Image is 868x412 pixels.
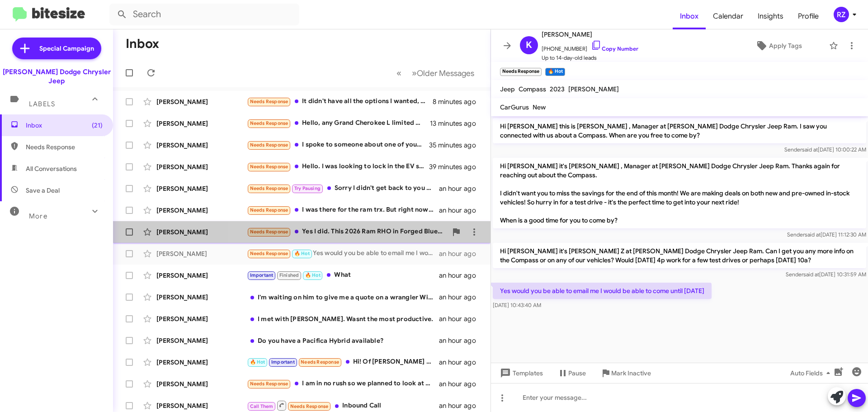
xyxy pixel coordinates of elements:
span: Apply Tags [769,38,802,54]
span: Sender [DATE] 10:31:59 AM [786,271,866,278]
div: an hour ago [439,249,483,258]
span: Needs Response [250,120,288,126]
div: [PERSON_NAME] [156,401,247,410]
span: 🔥 Hot [294,251,310,256]
div: an hour ago [439,184,483,193]
div: Hello, any Grand Cherokee L limited white with black out in stock? [247,118,430,128]
div: Inbound Call [247,400,439,411]
span: said at [802,146,818,153]
span: 2023 [550,85,565,93]
small: Needs Response [500,68,542,76]
p: Yes would you be able to email me I would be able to come until [DATE] [493,283,712,299]
span: [DATE] 10:43:40 AM [493,302,541,308]
div: [PERSON_NAME] [156,379,247,388]
div: I spoke to someone about one of your vehicles, but I can't remember his name and he was supposed ... [247,140,429,150]
div: I am in no rush so we planned to look at other types to see what better prices are available. [247,379,439,389]
div: What [247,270,439,280]
span: Mark Inactive [611,365,651,381]
div: Do you have a Pacifica Hybrid available? [247,336,439,345]
button: Apply Tags [732,38,825,54]
span: Needs Response [250,99,288,104]
div: an hour ago [439,401,483,410]
span: » [412,67,417,79]
span: CarGurus [500,103,529,111]
input: Search [109,4,299,25]
div: [PERSON_NAME] [156,97,247,106]
span: Sender [DATE] 10:00:22 AM [784,146,866,153]
button: Templates [491,365,550,381]
a: Special Campaign [12,38,101,59]
span: [PERSON_NAME] [568,85,619,93]
span: Inbox [673,3,706,29]
span: Needs Response [250,381,288,387]
span: Needs Response [250,185,288,191]
div: Hello. I was looking to lock in the EV savings. Did those benefits expire last night or do you st... [247,161,429,172]
span: Calendar [706,3,750,29]
button: Auto Fields [783,365,841,381]
div: [PERSON_NAME] [156,336,247,345]
div: an hour ago [439,206,483,215]
span: K [526,38,532,52]
span: Labels [29,100,55,108]
span: Important [271,359,295,365]
div: an hour ago [439,293,483,302]
nav: Page navigation example [392,64,480,82]
div: [PERSON_NAME] [156,314,247,323]
div: Sorry I didn't get back to you but if possible, can someone give me any information on the ram 15... [247,183,439,194]
span: More [29,212,47,220]
div: [PERSON_NAME] [156,358,247,367]
button: Pause [550,365,593,381]
div: I met with [PERSON_NAME]. Wasnt the most productive. [247,314,439,323]
span: Needs Response [290,403,329,409]
span: Needs Response [250,142,288,148]
span: Jeep [500,85,515,93]
div: 39 minutes ago [429,162,483,171]
span: Needs Response [250,207,288,213]
button: Previous [391,64,407,82]
span: Needs Response [26,142,103,152]
span: Inbox [26,121,103,130]
div: an hour ago [439,358,483,367]
div: [PERSON_NAME] [156,184,247,193]
div: an hour ago [439,314,483,323]
span: New [533,103,546,111]
span: Needs Response [250,164,288,170]
div: 13 minutes ago [430,119,483,128]
span: [PHONE_NUMBER] [542,40,638,53]
p: Hi [PERSON_NAME] it's [PERSON_NAME] , Manager at [PERSON_NAME] Dodge Chrysler Jeep Ram. Thanks ag... [493,158,866,228]
div: It didn't have all the options I wanted, namely the 33 gallon fuel tank [247,96,433,107]
span: Finished [279,272,299,278]
div: I'm waiting on him to give me a quote on a wrangler Willys for October [247,293,439,302]
div: 8 minutes ago [433,97,483,106]
h1: Inbox [126,37,159,51]
p: Hi [PERSON_NAME] it's [PERSON_NAME] Z at [PERSON_NAME] Dodge Chrysler Jeep Ram. Can I get you any... [493,243,866,268]
div: an hour ago [439,336,483,345]
div: [PERSON_NAME] [156,293,247,302]
span: (21) [92,121,103,130]
div: [PERSON_NAME] [156,271,247,280]
div: an hour ago [439,271,483,280]
div: an hour ago [439,379,483,388]
div: [PERSON_NAME] [156,227,247,237]
span: Call Them [250,403,274,409]
a: Insights [750,3,791,29]
div: [PERSON_NAME] [156,119,247,128]
span: Up to 14-day-old leads [542,53,638,62]
span: Needs Response [250,229,288,235]
div: Hi! Of [PERSON_NAME] has time to chat over phone it would be contingent on down payment. Thann you [247,357,439,367]
div: [PERSON_NAME] [156,162,247,171]
a: Copy Number [591,45,638,52]
div: [PERSON_NAME] [156,206,247,215]
div: I was there for the ram trx. But right now we are good. No look8ng for cars. Thank you! [247,205,439,215]
span: Important [250,272,274,278]
span: said at [803,271,819,278]
a: Profile [791,3,826,29]
span: Try Pausing [294,185,321,191]
span: Save a Deal [26,186,60,195]
span: Auto Fields [790,365,834,381]
p: Hi [PERSON_NAME] this is [PERSON_NAME] , Manager at [PERSON_NAME] Dodge Chrysler Jeep Ram. I saw ... [493,118,866,143]
span: Templates [498,365,543,381]
div: Yes I did. This 2026 Ram RHO in Forged Blue : is it sold, and do you have it at the dealership. I... [247,227,447,237]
